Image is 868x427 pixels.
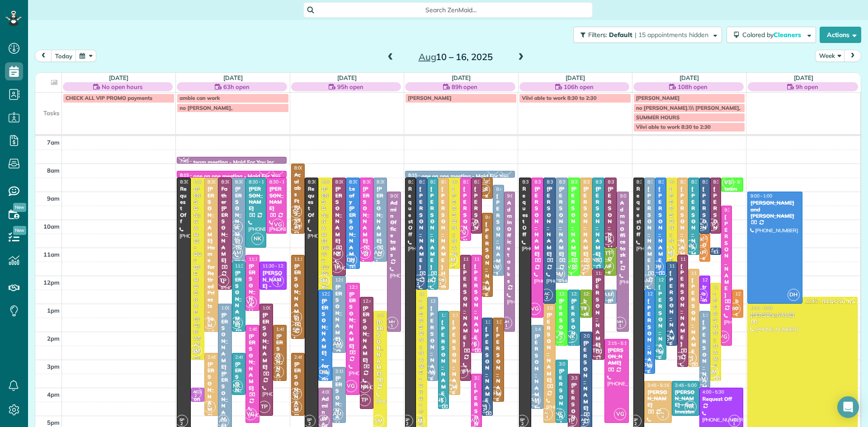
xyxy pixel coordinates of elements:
[507,200,512,284] div: Admin Office tasks
[706,219,718,231] span: TP
[463,186,468,270] div: [PERSON_NAME]
[691,270,716,276] span: 11:45 - 3:15
[456,226,468,238] span: VG
[691,186,696,270] div: [PERSON_NAME]
[702,319,708,404] div: [PERSON_NAME]
[178,154,189,162] small: 2
[674,245,685,253] small: 4
[363,186,371,244] div: [PERSON_NAME]
[245,296,257,308] span: VG
[647,298,652,382] div: [PERSON_NAME]
[452,179,476,185] span: 8:30 - 11:45
[619,200,626,265] div: Admin Office tasks
[456,366,468,378] span: TP
[595,186,602,257] div: [PERSON_NAME]
[467,338,479,350] span: VG
[713,291,718,375] div: [PERSON_NAME]
[696,224,707,232] small: 2
[658,179,683,185] span: 8:30 - 12:00
[478,282,490,294] span: SF
[571,291,595,297] span: 12:30 - 2:30
[363,298,387,304] span: 12:45 - 4:45
[595,270,620,276] span: 11:45 - 3:00
[495,193,501,368] div: [PERSON_NAME] - Ace Organizing, Llc
[193,173,281,179] div: one on one meeting - Maid For You
[713,179,738,185] span: 8:30 - 10:30
[321,186,329,426] div: [PERSON_NAME] Home for Retired Priests - behind Archbishop [PERSON_NAME]
[235,179,259,185] span: 8:30 - 11:30
[559,291,583,297] span: 12:30 - 2:30
[794,74,813,81] a: [DATE]
[583,291,608,297] span: 12:30 - 1:30
[415,277,421,282] span: AC
[489,261,501,273] span: AM
[290,316,302,324] small: 2
[408,94,452,101] span: [PERSON_NAME]
[680,256,705,262] span: 11:15 - 3:15
[467,219,479,231] span: TP
[207,319,212,324] span: AL
[722,177,734,189] span: VS
[335,186,343,244] div: [PERSON_NAME]
[702,186,708,270] div: [PERSON_NAME]
[617,319,623,324] span: MH
[463,256,488,262] span: 11:15 - 3:45
[204,322,215,330] small: 4
[553,268,565,280] span: AM
[713,186,718,270] div: [PERSON_NAME]
[844,50,861,62] button: next
[651,261,664,273] span: DH
[262,312,270,370] div: [PERSON_NAME]
[636,104,835,111] span: no [PERSON_NAME].\\\ [PERSON_NAME], [PERSON_NAME] can work until 5:30
[317,275,330,287] span: SM
[602,233,614,245] span: TP
[308,179,330,185] span: 8:30 - 5:30
[193,159,276,165] div: team meeting - Maid For You,inc.
[558,186,565,257] div: [PERSON_NAME]
[528,303,541,315] span: VG
[496,186,520,192] span: 8:45 - 12:00
[590,345,602,357] span: TP
[559,179,583,185] span: 8:30 - 12:15
[742,31,804,39] span: Colored by
[438,277,443,282] span: AL
[234,236,240,241] span: AC
[565,331,577,343] span: NK
[607,347,626,366] div: [PERSON_NAME]
[702,284,708,407] div: training video - Maid For You
[208,354,229,360] span: 2:45 - 5:00
[478,184,490,196] span: SF
[408,179,430,185] span: 8:30 - 5:30
[602,289,614,301] span: AM
[294,354,316,360] span: 2:45 - 5:00
[703,277,727,283] span: 12:00 - 1:00
[474,186,479,270] div: [PERSON_NAME]
[452,312,474,318] span: 1:15 - 4:15
[680,263,685,347] div: [PERSON_NAME]
[441,179,466,185] span: 8:30 - 12:30
[478,176,490,184] small: 1
[647,179,672,185] span: 8:30 - 12:30
[703,312,724,318] span: 1:15 - 4:00
[698,221,704,226] span: AC
[534,179,556,185] span: 8:30 - 1:30
[602,261,614,273] span: AF
[569,27,722,43] a: Filters: Default | 15 appointments hidden
[688,354,693,359] span: AL
[363,179,387,185] span: 8:30 - 11:30
[609,31,633,39] span: Default
[452,319,457,404] div: [PERSON_NAME]
[335,284,343,342] div: [PERSON_NAME]
[317,366,330,378] span: DH
[495,326,501,410] div: [PERSON_NAME]
[614,322,626,330] small: 1
[695,234,708,246] span: IK
[640,275,652,287] span: AM
[608,340,629,346] span: 2:15 - 5:15
[331,248,343,260] span: NK
[248,263,256,321] div: [PERSON_NAME]
[663,336,674,344] small: 2
[235,270,243,328] div: [PERSON_NAME]
[658,186,663,270] div: [PERSON_NAME]
[419,179,443,185] span: 8:30 - 12:30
